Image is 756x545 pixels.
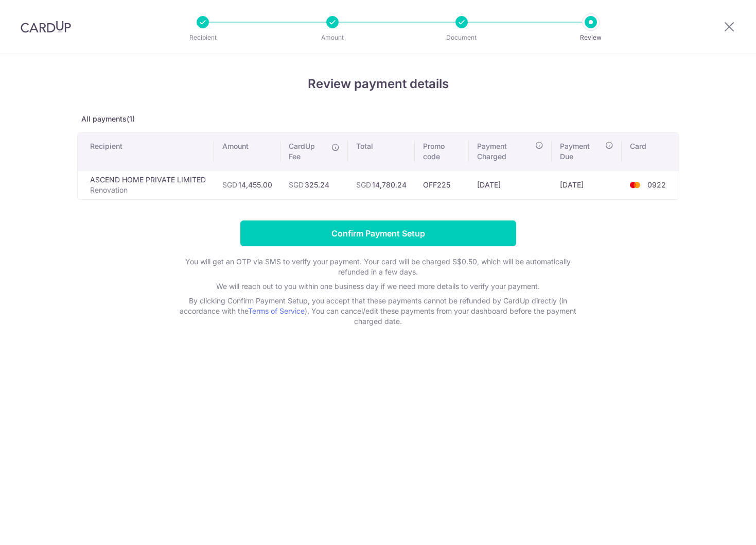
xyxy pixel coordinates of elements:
[214,133,280,170] th: Amount
[172,296,584,327] p: By clicking Confirm Payment Setup, you accept that these payments cannot be refunded by CardUp di...
[222,180,237,189] span: SGD
[21,21,71,33] img: CardUp
[415,170,469,199] td: OFF225
[424,32,500,43] p: Document
[622,133,678,170] th: Card
[348,170,415,199] td: 14,780.24
[248,306,305,315] a: Terms of Service
[625,179,645,191] img: <span class="translation_missing" title="translation missing: en.account_steps.new_confirm_form.b...
[240,220,516,246] input: Confirm Payment Setup
[172,257,584,277] p: You will get an OTP via SMS to verify your payment. Your card will be charged S$0.50, which will ...
[690,514,746,540] iframe: Opens a widget where you can find more information
[280,170,348,199] td: 325.24
[289,180,304,189] span: SGD
[469,170,552,199] td: [DATE]
[165,32,241,43] p: Recipient
[356,180,371,189] span: SGD
[647,180,666,189] span: 0922
[78,133,214,170] th: Recipient
[415,133,469,170] th: Promo code
[214,170,280,199] td: 14,455.00
[77,114,679,124] p: All payments(1)
[77,75,679,93] h4: Review payment details
[289,141,326,162] span: CardUp Fee
[172,281,584,292] p: We will reach out to you within one business day if we need more details to verify your payment.
[90,185,206,195] p: Renovation
[294,32,371,43] p: Amount
[348,133,415,170] th: Total
[560,141,602,162] span: Payment Due
[477,141,532,162] span: Payment Charged
[553,32,629,43] p: Review
[552,170,622,199] td: [DATE]
[78,170,214,199] td: ASCEND HOME PRIVATE LIMITED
